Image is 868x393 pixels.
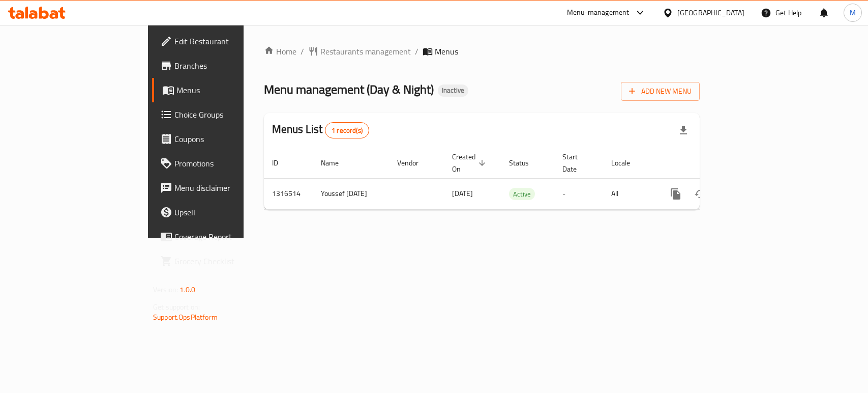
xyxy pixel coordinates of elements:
span: Coverage Report [174,231,285,243]
li: / [415,45,418,58]
div: Total records count [325,122,369,138]
a: Coverage Report [152,224,293,249]
nav: breadcrumb [264,45,700,58]
a: Promotions [152,151,293,176]
a: Branches [152,53,293,78]
span: Created On [452,151,489,175]
a: Grocery Checklist [152,249,293,273]
a: Menus [152,78,293,102]
table: enhanced table [264,148,769,210]
span: Status [509,157,542,169]
div: [GEOGRAPHIC_DATA] [677,7,744,18]
div: Inactive [438,85,468,97]
a: Choice Groups [152,102,293,127]
h2: Menus List [272,122,369,138]
span: [DATE] [452,187,473,200]
span: Coupons [174,133,285,145]
button: Add New Menu [621,82,700,101]
a: Restaurants management [308,45,411,58]
span: Active [509,188,535,200]
th: Actions [655,148,769,179]
span: Start Date [562,151,591,175]
span: 1.0.0 [179,283,195,296]
a: Upsell [152,200,293,224]
span: Choice Groups [174,108,285,121]
td: Youssef [DATE] [313,178,389,209]
td: All [603,178,655,209]
span: Add New Menu [629,85,692,98]
a: Coupons [152,127,293,151]
button: Change Status [688,182,712,206]
span: Branches [174,60,285,72]
span: ID [272,157,291,169]
span: Menu management ( Day & Night ) [264,78,434,101]
span: Menus [176,84,285,96]
div: Menu-management [567,7,630,19]
span: Edit Restaurant [174,35,285,47]
span: Grocery Checklist [174,255,285,267]
span: Get support on: [153,300,200,314]
a: Menu disclaimer [152,176,293,200]
span: Menus [435,45,458,58]
span: Promotions [174,157,285,170]
span: M [850,7,856,18]
span: Vendor [397,157,432,169]
span: Restaurants management [320,45,411,58]
li: / [301,45,304,58]
span: Locale [611,157,643,169]
span: Inactive [438,86,468,95]
a: Edit Restaurant [152,29,293,53]
span: Menu disclaimer [174,182,285,194]
span: 1 record(s) [325,126,369,135]
div: Export file [671,118,696,143]
a: Support.OpsPlatform [153,311,218,324]
span: Version: [153,283,178,296]
span: Upsell [174,206,285,218]
button: more [664,182,688,206]
span: Name [321,157,352,169]
td: - [554,178,603,209]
